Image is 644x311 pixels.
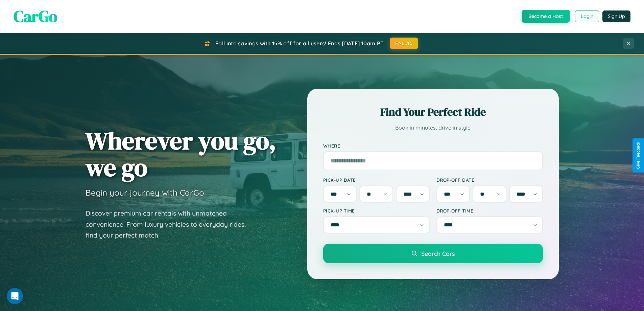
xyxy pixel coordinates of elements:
button: Login [575,10,599,22]
span: CarGo [14,5,57,27]
span: Fall into savings with 15% off for all users! Ends [DATE] 10am PT. [215,40,385,47]
label: Pick-up Time [323,208,430,214]
button: Search Cars [323,244,543,263]
label: Pick-up Date [323,177,430,183]
h2: Find Your Perfect Ride [323,105,543,119]
button: Sign Up [602,10,630,22]
p: Book in minutes, drive in style [323,123,543,133]
iframe: Intercom live chat [7,288,23,304]
span: Search Cars [421,250,455,257]
h3: Begin your journey with CarGo [86,187,204,198]
label: Drop-off Time [436,208,543,214]
label: Where [323,143,543,149]
h1: Wherever you go, we go [86,127,276,181]
div: Give Feedback [636,142,641,169]
label: Drop-off Date [436,177,543,183]
p: Discover premium car rentals with unmatched convenience. From luxury vehicles to everyday rides, ... [86,208,255,241]
button: FALL15 [390,38,418,49]
button: Become a Host [522,10,570,23]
